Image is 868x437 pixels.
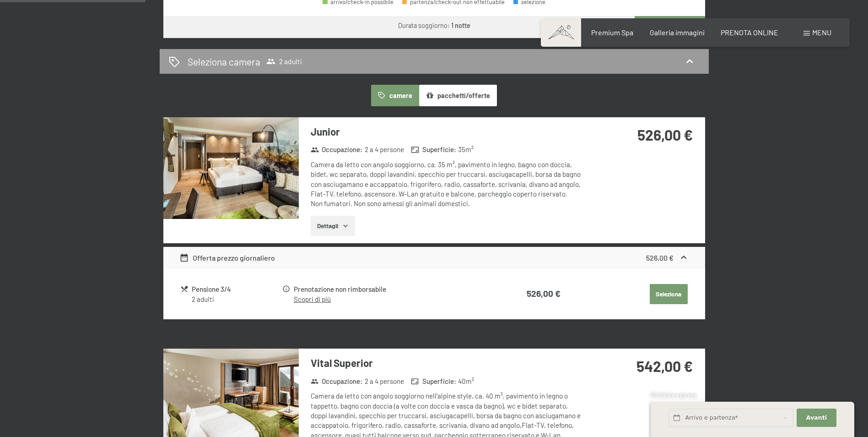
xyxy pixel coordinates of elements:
div: 2 adulti [192,295,281,304]
h3: Junior [311,125,583,139]
strong: 526,00 € [646,253,674,262]
div: Prenotazione non rimborsabile [294,284,484,295]
span: Menu [812,28,831,37]
strong: Superficie : [411,377,456,386]
span: 2 adulti [266,57,302,66]
h3: Vital Superior [311,356,583,370]
button: pacchetti/offerte [419,85,497,106]
a: PRENOTA ONLINE [721,28,778,37]
span: Richiesta express [651,391,696,399]
button: Vai a «Camera» [635,16,705,38]
div: Offerta prezzo giornaliero [179,252,275,263]
button: Seleziona [650,284,688,304]
div: Offerta prezzo giornaliero526,00 € [163,247,705,269]
strong: Occupazione : [311,145,363,154]
div: Camera da letto con angolo soggiorno, ca. 35 m², pavimento in legno, bagno con doccia, bidet, wc ... [311,160,583,208]
div: Durata soggiorno: [398,21,470,30]
a: Galleria immagini [650,28,705,37]
img: mss_renderimg.php [163,117,299,219]
strong: 542,00 € [636,357,693,375]
strong: 526,00 € [637,126,693,143]
b: 1 notte [451,22,470,29]
span: 2 a 4 persone [365,145,404,154]
strong: Occupazione : [311,377,363,386]
button: camere [371,85,419,106]
strong: Superficie : [411,145,456,154]
span: 2 a 4 persone [365,377,404,386]
button: Avanti [797,409,836,427]
div: Pensione 3/4 [192,284,281,295]
h2: Seleziona camera [188,55,260,68]
span: 35 m² [458,145,474,154]
span: 40 m² [458,377,474,386]
span: Avanti [806,414,827,422]
button: Dettagli [311,216,355,236]
a: Premium Spa [591,28,633,37]
strong: 526,00 € [527,288,561,299]
a: Scopri di più [294,295,331,303]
